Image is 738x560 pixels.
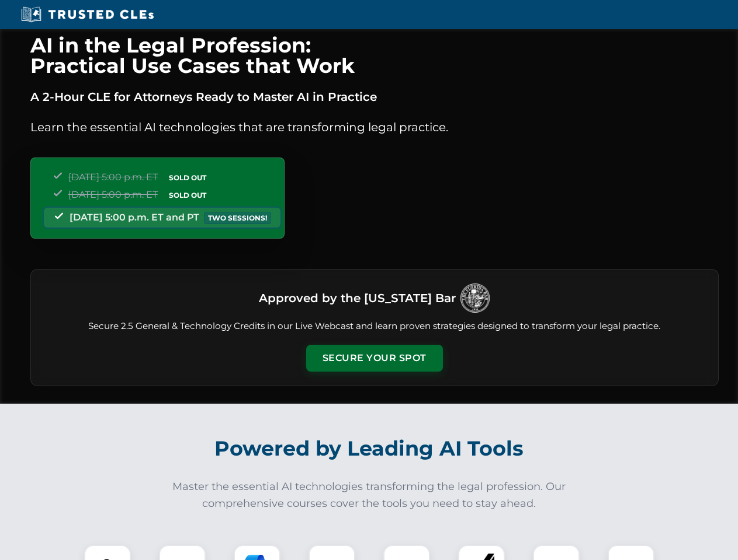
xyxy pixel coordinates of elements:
span: SOLD OUT [165,189,210,201]
p: Secure 2.5 General & Technology Credits in our Live Webcast and learn proven strategies designed ... [45,320,704,333]
p: A 2-Hour CLE for Attorneys Ready to Master AI in Practice [30,87,719,106]
p: Learn the essential AI technologies that are transforming legal practice. [30,118,719,136]
h3: Approved by the [US_STATE] Bar [259,288,456,309]
p: Master the essential AI technologies transforming the legal profession. Our comprehensive courses... [165,478,574,512]
h2: Powered by Leading AI Tools [46,428,693,469]
span: SOLD OUT [165,171,210,184]
img: Logo [460,283,490,313]
button: Secure Your Spot [306,345,443,372]
span: [DATE] 5:00 p.m. ET [68,171,158,183]
h1: AI in the Legal Profession: Practical Use Cases that Work [30,35,719,76]
img: Trusted CLEs [18,6,157,23]
span: [DATE] 5:00 p.m. ET [68,189,158,200]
